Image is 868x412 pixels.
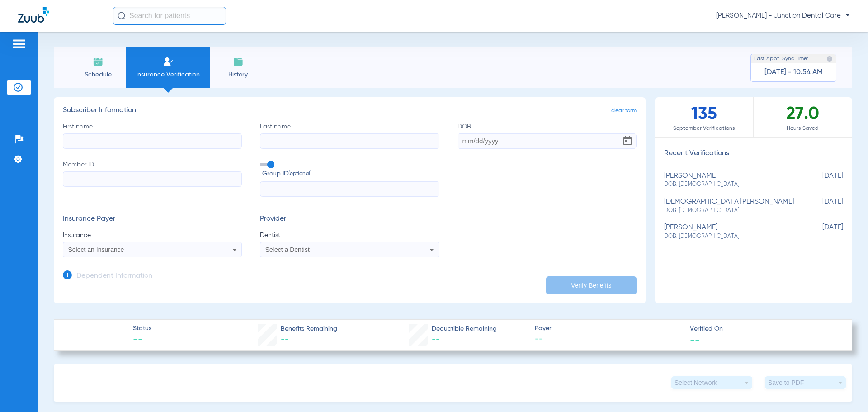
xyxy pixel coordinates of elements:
h3: Recent Verifications [655,149,852,158]
span: History [217,70,259,79]
span: [DATE] - 10:54 AM [764,68,823,77]
input: Last name [260,133,439,149]
button: Open calendar [618,132,637,150]
span: Status [133,324,151,333]
span: Select an Insurance [68,246,124,253]
input: DOBOpen calendar [458,133,637,149]
h3: Subscriber Information [63,106,637,115]
span: -- [690,335,700,344]
input: First name [63,133,242,149]
img: Search Icon [118,12,126,20]
span: [DATE] [798,223,843,240]
span: DOB: [DEMOGRAPHIC_DATA] [664,180,798,189]
span: Insurance [63,231,242,240]
h3: Dependent Information [76,272,152,281]
div: [DEMOGRAPHIC_DATA][PERSON_NAME] [664,198,798,214]
h3: Provider [260,215,439,224]
span: Hours Saved [754,124,852,133]
label: DOB [458,122,637,149]
small: (optional) [288,169,311,179]
span: DOB: [DEMOGRAPHIC_DATA] [664,207,798,215]
img: Zuub Logo [18,7,49,23]
span: September Verifications [655,124,753,133]
div: 27.0 [754,97,852,137]
div: [PERSON_NAME] [664,223,798,240]
div: [PERSON_NAME] [664,172,798,189]
div: 135 [655,97,754,137]
span: -- [281,336,289,344]
span: [PERSON_NAME] - Junction Dental Care [716,11,850,20]
span: [DATE] [798,198,843,214]
span: clear form [611,106,637,115]
input: Member ID [63,171,242,187]
input: Search for patients [113,7,226,25]
span: [DATE] [798,172,843,189]
span: DOB: [DEMOGRAPHIC_DATA] [664,232,798,241]
span: Verified On [690,324,837,334]
span: Deductible Remaining [432,324,497,334]
span: Payer [535,324,682,333]
span: -- [432,336,440,344]
label: Last name [260,122,439,149]
span: Select a Dentist [265,246,310,253]
span: Benefits Remaining [281,324,337,334]
img: Schedule [93,57,104,67]
span: Last Appt. Sync Time: [754,54,808,63]
span: Dentist [260,231,439,240]
img: hamburger-icon [12,38,26,49]
span: Insurance Verification [133,70,203,79]
img: last sync help info [826,56,833,62]
span: Group ID [262,169,439,179]
img: History [233,57,244,67]
h3: Insurance Payer [63,215,242,224]
span: -- [133,334,151,346]
label: First name [63,122,242,149]
img: Manual Insurance Verification [163,57,174,67]
span: Schedule [76,70,119,79]
button: Verify Benefits [546,276,637,294]
span: -- [535,334,682,345]
label: Member ID [63,160,242,197]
